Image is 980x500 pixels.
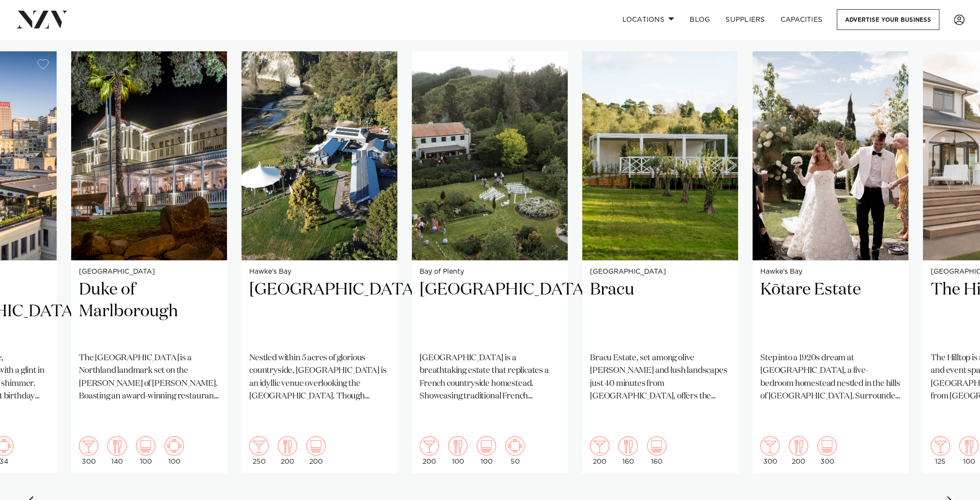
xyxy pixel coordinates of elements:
div: 100 [136,436,155,465]
a: Capacities [773,9,830,30]
div: 140 [107,436,127,465]
img: theatre.png [647,436,666,456]
h2: Bracu [590,279,730,344]
p: [GEOGRAPHIC_DATA] is a breathtaking estate that replicates a French countryside homestead. Showca... [420,352,560,403]
p: Bracu Estate, set among olive [PERSON_NAME] and lush landscapes just 40 minutes from [GEOGRAPHIC_... [590,352,730,403]
img: theatre.png [306,436,326,456]
img: meeting.png [505,436,525,456]
swiper-slide: 8 / 38 [412,51,568,473]
swiper-slide: 6 / 38 [71,51,227,473]
h2: Kōtare Estate [760,279,901,344]
p: The [GEOGRAPHIC_DATA] is a Northland landmark set on the [PERSON_NAME] of [PERSON_NAME]. Boasting... [79,352,219,403]
div: 100 [448,436,467,465]
a: Bay of Plenty [GEOGRAPHIC_DATA] [GEOGRAPHIC_DATA] is a breathtaking estate that replicates a Fren... [412,51,568,473]
img: dining.png [278,436,297,456]
div: 100 [165,436,184,465]
img: dining.png [448,436,467,456]
div: 100 [959,436,979,465]
img: theatre.png [817,436,837,456]
a: [GEOGRAPHIC_DATA] Bracu Bracu Estate, set among olive [PERSON_NAME] and lush landscapes just 40 m... [582,51,738,473]
div: 160 [618,436,638,465]
p: Nestled within 5 acres of glorious countryside, [GEOGRAPHIC_DATA] is an idyllic venue overlooking... [249,352,390,403]
img: cocktail.png [420,436,439,456]
img: dining.png [959,436,979,456]
a: Hawke's Bay Kōtare Estate Step into a 1920s dream at [GEOGRAPHIC_DATA], a five-bedroom homestead ... [753,51,908,473]
img: cocktail.png [249,436,269,456]
img: meeting.png [165,436,184,456]
div: 300 [817,436,837,465]
swiper-slide: 10 / 38 [753,51,908,473]
small: [GEOGRAPHIC_DATA] [590,268,730,276]
img: cocktail.png [79,436,98,456]
img: cocktail.png [590,436,609,456]
swiper-slide: 7 / 38 [241,51,397,473]
div: 200 [789,436,808,465]
h2: Duke of Marlborough [79,279,219,344]
small: Bay of Plenty [420,268,560,276]
div: 250 [249,436,269,465]
a: Advertise your business [837,9,939,30]
h2: [GEOGRAPHIC_DATA] [420,279,560,344]
small: Hawke's Bay [760,268,901,276]
img: nzv-logo.png [15,11,68,28]
div: 200 [306,436,326,465]
small: [GEOGRAPHIC_DATA] [79,268,219,276]
h2: [GEOGRAPHIC_DATA] [249,279,390,344]
img: dining.png [107,436,127,456]
img: cocktail.png [760,436,780,456]
div: 300 [79,436,98,465]
img: cocktail.png [931,436,950,456]
a: SUPPLIERS [718,9,772,30]
small: Hawke's Bay [249,268,390,276]
div: 200 [278,436,297,465]
div: 50 [505,436,525,465]
a: Locations [614,9,682,30]
img: theatre.png [477,436,496,456]
a: BLOG [682,9,718,30]
div: 160 [647,436,666,465]
p: Step into a 1920s dream at [GEOGRAPHIC_DATA], a five-bedroom homestead nestled in the hills of [G... [760,352,901,403]
swiper-slide: 9 / 38 [582,51,738,473]
div: 125 [931,436,950,465]
a: [GEOGRAPHIC_DATA] Duke of Marlborough The [GEOGRAPHIC_DATA] is a Northland landmark set on the [P... [71,51,227,473]
a: Hawke's Bay [GEOGRAPHIC_DATA] Nestled within 5 acres of glorious countryside, [GEOGRAPHIC_DATA] i... [241,51,397,473]
div: 200 [420,436,439,465]
div: 300 [760,436,780,465]
img: dining.png [618,436,638,456]
div: 200 [590,436,609,465]
div: 100 [477,436,496,465]
img: dining.png [789,436,808,456]
img: theatre.png [136,436,155,456]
